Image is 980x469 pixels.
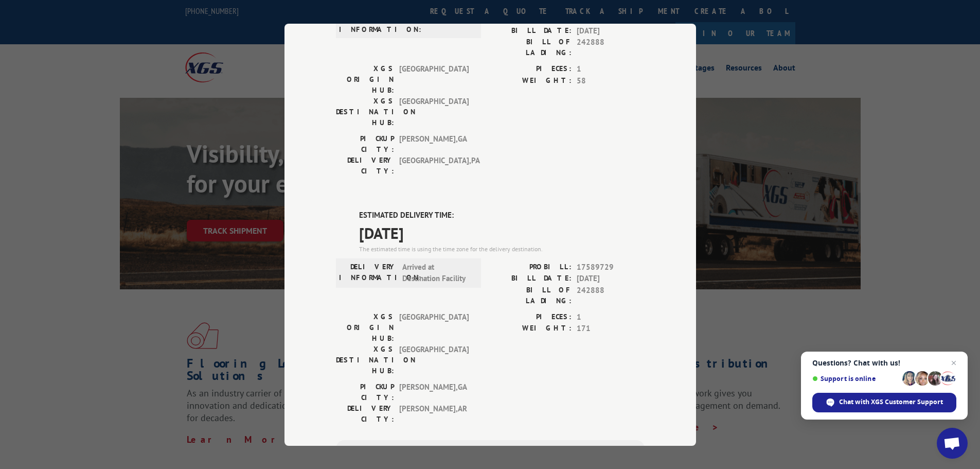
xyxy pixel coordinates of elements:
span: [GEOGRAPHIC_DATA] , PA [399,155,469,177]
label: DELIVERY CITY: [336,155,394,177]
span: [PERSON_NAME] , AR [399,403,469,424]
span: 1 [577,311,645,323]
label: PICKUP CITY: [336,133,394,155]
span: [PERSON_NAME] , GA [399,381,469,403]
div: The estimated time is using the time zone for the delivery destination. [359,244,645,253]
span: [GEOGRAPHIC_DATA] [399,343,469,376]
label: XGS ORIGIN HUB: [336,63,394,96]
label: PROBILL: [490,261,572,273]
span: [DATE] [577,273,645,285]
label: WEIGHT: [490,75,572,86]
label: ESTIMATED DELIVERY TIME: [359,210,645,221]
span: [GEOGRAPHIC_DATA] [399,63,469,96]
label: DELIVERY INFORMATION: [339,261,397,284]
label: WEIGHT: [490,323,572,335]
span: Arrived at Destination Facility [402,261,472,284]
label: DELIVERY INFORMATION: [339,13,397,35]
span: [DATE] [577,25,645,37]
label: DELIVERY CITY: [336,403,394,424]
label: XGS DESTINATION HUB: [336,343,394,376]
label: XGS DESTINATION HUB: [336,96,394,128]
span: [GEOGRAPHIC_DATA] [399,311,469,343]
label: PICKUP CITY: [336,381,394,403]
span: 1 [577,63,645,75]
label: PIECES: [490,311,572,323]
span: [PERSON_NAME] , GA [399,133,469,155]
span: Questions? Chat with us! [812,359,956,367]
span: 17589729 [577,261,645,273]
span: Support is online [812,375,899,383]
span: 58 [577,75,645,86]
span: 242888 [577,284,645,306]
label: BILL DATE: [490,25,572,37]
label: PIECES: [490,63,572,75]
label: XGS ORIGIN HUB: [336,311,394,343]
span: [DATE] [359,221,645,244]
a: Open chat [937,428,968,459]
span: 242888 [577,37,645,58]
span: 171 [577,323,645,335]
span: Chat with XGS Customer Support [839,397,943,407]
label: BILL OF LADING: [490,37,572,58]
label: BILL DATE: [490,273,572,285]
span: Chat with XGS Customer Support [812,393,956,412]
span: [GEOGRAPHIC_DATA] [399,96,469,128]
label: BILL OF LADING: [490,284,572,306]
